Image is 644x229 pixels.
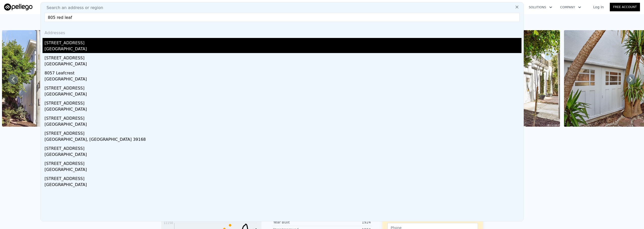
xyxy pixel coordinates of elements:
[45,152,521,159] div: [GEOGRAPHIC_DATA]
[273,220,322,225] div: Year Built
[164,221,173,225] tspan: $1150
[587,5,610,10] a: Log In
[45,91,521,98] div: [GEOGRAPHIC_DATA]
[4,4,32,11] img: Pellego
[45,61,521,68] div: [GEOGRAPHIC_DATA]
[45,167,521,174] div: [GEOGRAPHIC_DATA]
[322,220,371,225] div: 1924
[43,26,521,38] div: Addresses
[525,3,556,12] button: Solutions
[45,38,521,46] div: [STREET_ADDRESS]
[556,3,585,12] button: Company
[45,121,521,128] div: [GEOGRAPHIC_DATA]
[45,159,521,167] div: [STREET_ADDRESS]
[45,53,521,61] div: [STREET_ADDRESS]
[45,182,521,189] div: [GEOGRAPHIC_DATA]
[45,128,521,136] div: [STREET_ADDRESS]
[45,46,521,53] div: [GEOGRAPHIC_DATA]
[45,76,521,83] div: [GEOGRAPHIC_DATA]
[45,136,521,144] div: [GEOGRAPHIC_DATA], [GEOGRAPHIC_DATA] 39168
[45,13,519,22] input: Enter an address, city, region, neighborhood or zip code
[45,106,521,113] div: [GEOGRAPHIC_DATA]
[610,3,640,11] a: Free Account
[45,144,521,152] div: [STREET_ADDRESS]
[43,5,103,11] span: Search an address or region
[45,68,521,76] div: 8057 Leafcrest
[45,98,521,106] div: [STREET_ADDRESS]
[45,174,521,182] div: [STREET_ADDRESS]
[2,30,147,127] img: Sale: 59829285 Parcel: 55682652
[45,113,521,121] div: [STREET_ADDRESS]
[45,83,521,91] div: [STREET_ADDRESS]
